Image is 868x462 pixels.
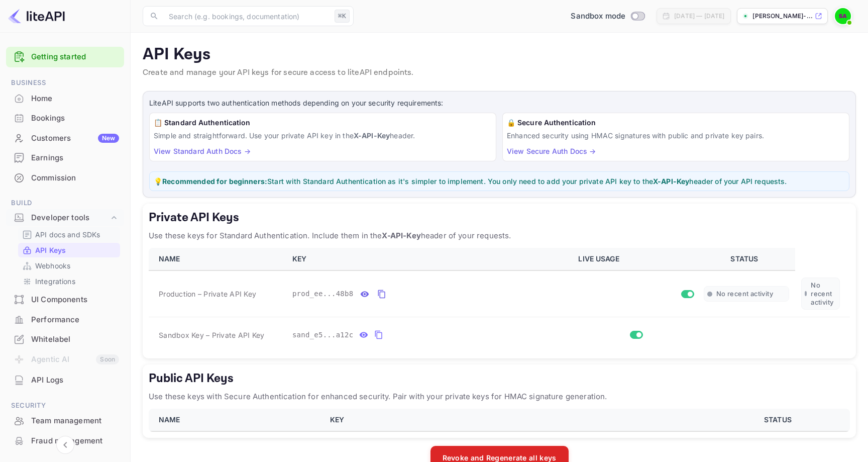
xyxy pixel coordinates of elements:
[698,248,795,270] th: STATUS
[6,89,124,109] div: Home
[6,330,124,349] div: Whitelabel
[716,290,773,298] span: No recent activity
[18,274,120,289] div: Integrations
[382,231,420,240] strong: X-API-Key
[752,12,813,21] p: [PERSON_NAME]-...
[18,258,120,273] div: Webhooks
[6,109,124,128] div: Bookings
[292,330,354,340] span: sand_e5...a12c
[22,229,116,240] a: API docs and SDKs
[507,130,845,141] p: Enhanced security using HMAC signatures with public and private key pairs.
[143,67,856,79] p: Create and manage your API keys for secure access to liteAPI endpoints.
[31,314,119,326] div: Performance
[22,276,116,287] a: Integrations
[31,51,119,63] a: Getting started
[572,248,697,270] th: LIVE USAGE
[154,147,251,155] a: View Standard Auth Docs →
[31,294,119,306] div: UI Components
[811,281,836,306] span: No recent activity
[31,375,119,386] div: API Logs
[6,129,124,148] div: CustomersNew
[149,248,850,352] table: private api keys table
[6,290,124,309] a: UI Components
[6,330,124,348] a: Whitelabel
[31,152,119,164] div: Earnings
[674,12,724,21] div: [DATE] — [DATE]
[143,45,856,65] p: API Keys
[6,168,124,187] a: Commission
[6,89,124,108] a: Home
[6,129,124,147] a: CustomersNew
[31,93,119,105] div: Home
[6,290,124,310] div: UI Components
[149,230,850,242] p: Use these keys for Standard Authentication. Include them in the header of your requests.
[35,260,70,271] p: Webhooks
[8,8,65,24] img: LiteAPI logo
[292,289,354,299] span: prod_ee...48b8
[324,409,710,431] th: KEY
[6,411,124,431] div: Team management
[6,431,124,451] div: Fraud management
[653,177,689,186] strong: X-API-Key
[6,371,124,390] div: API Logs
[6,148,124,167] a: Earnings
[335,10,350,23] div: ⌘K
[31,415,119,427] div: Team management
[98,134,119,143] div: New
[6,431,124,450] a: Fraud management
[6,77,124,88] span: Business
[6,310,124,330] div: Performance
[149,409,324,431] th: NAME
[163,6,331,26] input: Search (e.g. bookings, documentation)
[31,334,119,345] div: Whitelabel
[35,229,100,240] p: API docs and SDKs
[18,243,120,257] div: API Keys
[162,177,267,186] strong: Recommended for beginners:
[31,133,119,144] div: Customers
[6,411,124,430] a: Team management
[835,8,851,24] img: Senthilkumar Arumugam
[6,310,124,329] a: Performance
[31,435,119,447] div: Fraud management
[154,176,845,187] p: 💡 Start with Standard Authentication as it's simpler to implement. You only need to add your priv...
[149,391,850,403] p: Use these keys with Secure Authentication for enhanced security. Pair with your private keys for ...
[18,227,120,242] div: API docs and SDKs
[6,198,124,209] span: Build
[286,248,573,270] th: KEY
[22,260,116,271] a: Webhooks
[149,248,286,270] th: NAME
[22,245,116,255] a: API Keys
[154,130,492,141] p: Simple and straightforward. Use your private API key in the header.
[35,276,75,287] p: Integrations
[6,371,124,389] a: API Logs
[31,212,109,224] div: Developer tools
[149,371,850,387] h5: Public API Keys
[6,148,124,168] div: Earnings
[6,168,124,188] div: Commission
[354,131,390,140] strong: X-API-Key
[6,109,124,127] a: Bookings
[507,117,845,128] h6: 🔒 Secure Authentication
[149,98,849,109] p: LiteAPI supports two authentication methods depending on your security requirements:
[159,331,264,339] span: Sandbox Key – Private API Key
[6,400,124,411] span: Security
[31,172,119,184] div: Commission
[567,11,648,22] div: Switch to Production mode
[154,117,492,128] h6: 📋 Standard Authentication
[6,209,124,227] div: Developer tools
[6,47,124,67] div: Getting started
[710,409,850,431] th: STATUS
[571,11,625,22] span: Sandbox mode
[35,245,66,255] p: API Keys
[31,113,119,124] div: Bookings
[149,409,850,432] table: public api keys table
[56,436,74,454] button: Collapse navigation
[159,289,256,299] span: Production – Private API Key
[149,210,850,226] h5: Private API Keys
[507,147,596,155] a: View Secure Auth Docs →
